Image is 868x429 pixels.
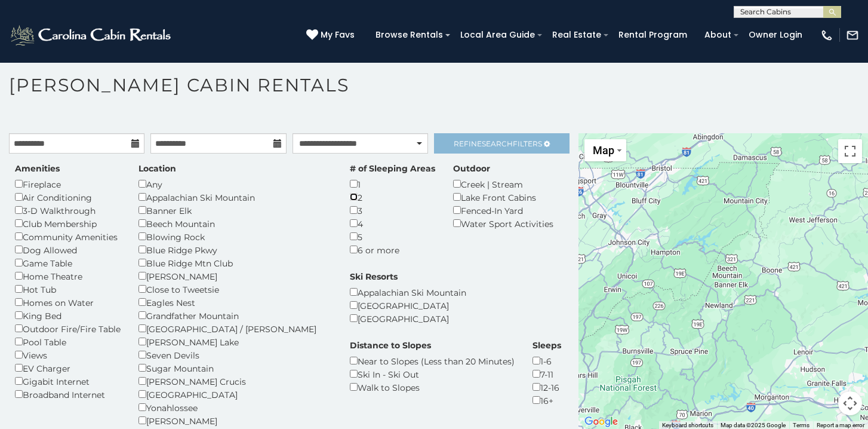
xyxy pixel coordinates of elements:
label: Amenities [15,163,60,174]
div: Appalachian Ski Mountain [350,286,466,299]
div: Homes on Water [15,296,121,309]
label: Sleeps [533,339,561,351]
div: [GEOGRAPHIC_DATA] / [PERSON_NAME] [138,322,332,335]
div: 1 [350,177,435,191]
div: Ski In - Ski Out [350,367,515,381]
div: 5 [350,230,435,243]
div: 16+ [533,394,561,407]
a: Real Estate [546,26,607,44]
div: Lake Front Cabins [453,191,553,204]
div: Banner Elk [138,204,332,217]
div: 6 or more [350,243,435,256]
div: Sugar Mountain [138,361,332,375]
img: phone-regular-white.png [820,29,833,42]
img: mail-regular-white.png [846,29,859,42]
div: Close to Tweetsie [138,283,332,296]
div: Outdoor Fire/Fire Table [15,322,121,335]
div: Community Amenities [15,230,121,243]
div: 4 [350,217,435,230]
div: 3-D Walkthrough [15,204,121,217]
div: 7-11 [533,367,561,381]
img: White-1-2.png [9,23,174,47]
div: [GEOGRAPHIC_DATA] [350,312,466,325]
div: Dog Allowed [15,243,121,256]
span: Search [482,139,513,148]
a: Terms (opens in new tab) [793,422,809,428]
div: Fireplace [15,177,121,191]
div: King Bed [15,309,121,322]
div: Game Table [15,256,121,269]
div: Views [15,348,121,361]
div: Hot Tub [15,283,121,296]
div: Creek | Stream [453,177,553,191]
a: Owner Login [743,26,808,44]
div: [GEOGRAPHIC_DATA] [138,388,332,401]
div: Yonahlossee [138,401,332,414]
div: [GEOGRAPHIC_DATA] [350,299,466,312]
a: Report a map error [817,422,864,428]
a: My Favs [306,29,358,42]
div: EV Charger [15,361,121,375]
div: Eagles Nest [138,296,332,309]
div: [PERSON_NAME] [138,414,332,427]
div: Grandfather Mountain [138,309,332,322]
div: Air Conditioning [15,191,121,204]
div: Club Membership [15,217,121,230]
div: Blue Ridge Pkwy [138,243,332,256]
div: [PERSON_NAME] [138,269,332,283]
div: 3 [350,204,435,217]
div: [PERSON_NAME] Crucis [138,375,332,388]
button: Map camera controls [838,391,862,415]
div: Pool Table [15,335,121,348]
label: Outdoor [453,163,490,174]
button: Change map style [584,139,626,161]
div: Walk to Slopes [350,381,515,394]
div: Home Theatre [15,269,121,283]
div: Gigabit Internet [15,375,121,388]
span: My Favs [321,29,355,41]
div: Fenced-In Yard [453,204,553,217]
div: Seven Devils [138,348,332,361]
label: Ski Resorts [350,271,398,283]
a: RefineSearchFilters [434,133,570,154]
div: Beech Mountain [138,217,332,230]
div: Broadband Internet [15,388,121,401]
div: 12-16 [533,381,561,394]
a: Rental Program [612,26,693,44]
span: Map data ©2025 Google [721,422,786,428]
a: About [698,26,737,44]
label: Distance to Slopes [350,339,431,351]
div: Blowing Rock [138,230,332,243]
div: Appalachian Ski Mountain [138,191,332,204]
a: Browse Rentals [370,26,449,44]
div: 1-6 [533,354,561,367]
div: 2 [350,191,435,204]
label: # of Sleeping Areas [350,163,435,174]
a: Local Area Guide [454,26,541,44]
div: Blue Ridge Mtn Club [138,256,332,269]
div: Any [138,177,332,191]
div: Water Sport Activities [453,217,553,230]
button: Toggle fullscreen view [838,139,862,163]
span: Refine Filters [454,139,542,148]
div: [PERSON_NAME] Lake [138,335,332,348]
span: Map [593,144,614,157]
div: Near to Slopes (Less than 20 Minutes) [350,354,515,367]
label: Location [138,163,176,174]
